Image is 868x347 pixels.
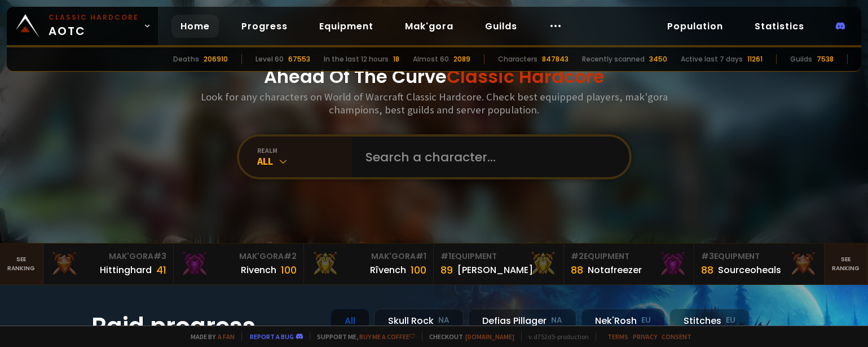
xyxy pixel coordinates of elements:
span: Checkout [422,332,514,341]
small: NA [551,315,562,326]
div: Defias Pillager [468,309,576,333]
a: Mak'gora [396,15,462,38]
a: Population [658,15,732,38]
a: Seeranking [825,244,868,284]
div: Characters [498,54,537,64]
div: Nek'Rosh [581,309,665,333]
div: Sourceoheals [718,263,781,277]
a: a fan [218,332,235,341]
a: Terms [607,332,628,341]
div: 41 [156,262,166,278]
div: All [331,309,369,333]
h1: Raid progress [91,309,317,344]
div: Equipment [701,251,817,262]
div: Deaths [173,54,199,64]
a: #2Equipment88Notafreezer [564,244,694,284]
a: Report a bug [250,332,294,341]
span: AOTC [49,12,139,39]
span: Made by [184,332,235,341]
span: v. d752d5 - production [521,332,589,341]
div: Stitches [669,309,750,333]
span: # 3 [701,251,714,262]
div: 67553 [288,54,310,64]
a: Classic HardcoreAOTC [7,7,158,45]
div: Recently scanned [582,54,645,64]
a: [DOMAIN_NAME] [465,332,514,341]
div: Notafreezer [588,263,642,277]
div: 88 [701,262,713,278]
a: #1Equipment89[PERSON_NAME] [434,244,564,284]
div: Skull Rock [374,309,464,333]
div: Mak'Gora [180,251,297,262]
span: Support me, [310,332,415,341]
div: Active last 7 days [681,54,743,64]
div: Mak'Gora [311,251,427,262]
a: Consent [662,332,691,341]
div: Rivench [241,263,276,277]
a: Buy me a coffee [359,332,415,341]
div: Almost 60 [413,54,449,64]
div: Mak'Gora [50,251,166,262]
div: 89 [440,262,453,278]
div: 7538 [817,54,834,64]
a: Progress [232,15,297,38]
a: Guilds [476,15,526,38]
div: 2089 [453,54,470,64]
span: # 1 [440,251,451,262]
a: Mak'Gora#1Rîvench100 [304,244,434,284]
div: 11261 [747,54,763,64]
small: NA [438,315,450,326]
span: # 2 [284,251,297,262]
div: 88 [571,262,583,278]
div: 847843 [542,54,569,64]
div: All [257,155,352,168]
div: 3450 [649,54,667,64]
small: EU [726,315,735,326]
a: Mak'Gora#3Hittinghard41 [43,244,174,284]
div: 100 [281,262,297,278]
div: 206910 [204,54,228,64]
div: [PERSON_NAME] [457,263,533,277]
span: # 2 [571,251,584,262]
div: Equipment [571,251,687,262]
div: Rîvench [370,263,406,277]
span: Classic Hardcore [447,64,605,89]
h1: Ahead Of The Curve [264,63,605,90]
div: Equipment [440,251,557,262]
div: 18 [393,54,399,64]
a: #3Equipment88Sourceoheals [694,244,825,284]
h3: Look for any characters on World of Warcraft Classic Hardcore. Check best equipped players, mak'g... [196,90,672,116]
a: Home [171,15,219,38]
div: Level 60 [255,54,284,64]
small: EU [641,315,651,326]
div: Guilds [790,54,812,64]
div: In the last 12 hours [324,54,389,64]
span: # 3 [153,251,166,262]
a: Mak'Gora#2Rivench100 [174,244,304,284]
div: 100 [411,262,426,278]
span: # 1 [416,251,426,262]
small: Classic Hardcore [49,12,139,23]
div: Hittinghard [100,263,152,277]
a: Statistics [746,15,813,38]
div: realm [257,146,352,155]
a: Privacy [633,332,657,341]
a: Equipment [310,15,382,38]
input: Search a character... [359,137,616,177]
